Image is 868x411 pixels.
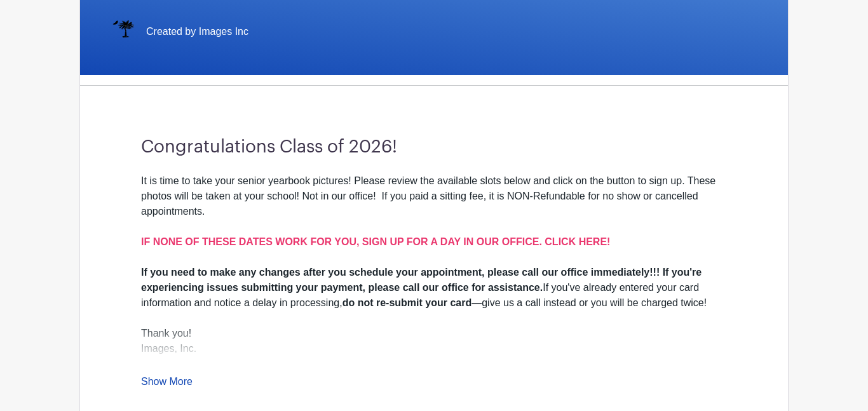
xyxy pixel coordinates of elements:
strong: do not re-submit your card [342,297,472,308]
a: IF NONE OF THESE DATES WORK FOR YOU, SIGN UP FOR A DAY IN OUR OFFICE. CLICK HERE! [141,236,610,247]
div: If you've already entered your card information and notice a delay in processing, —give us a call... [141,265,727,311]
span: Created by Images Inc [146,24,248,39]
div: Thank you! [141,326,727,341]
a: Show More [141,376,193,392]
img: IMAGES%20logo%20transparenT%20PNG%20s.png [111,19,136,44]
div: It is time to take your senior yearbook pictures! Please review the available slots below and cli... [141,173,727,265]
div: Images, Inc. [141,341,727,372]
strong: If you need to make any changes after you schedule your appointment, please call our office immed... [141,267,702,293]
a: [DOMAIN_NAME] [141,358,222,369]
h3: Congratulations Class of 2026! [141,137,727,158]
